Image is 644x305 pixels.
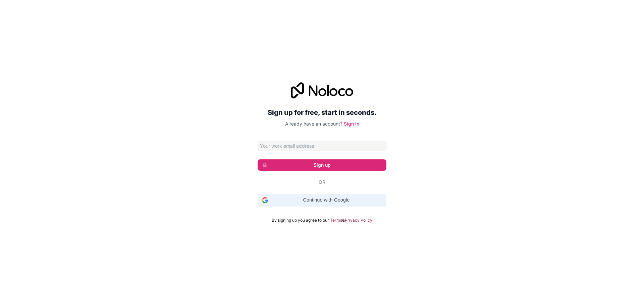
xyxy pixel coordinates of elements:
span: Already have an account? [285,121,342,127]
span: Continue with Google [271,197,382,204]
span: By signing up you agree to our [272,218,329,223]
a: Sign in [344,121,359,127]
span: & [342,218,345,223]
div: Continue with Google [258,194,386,207]
a: Privacy Policy [345,218,372,223]
span: Or [319,179,325,185]
h2: Sign up for free, start in seconds. [258,106,386,119]
button: Sign up [258,159,386,171]
a: Terms [330,218,342,223]
input: Email address [258,141,386,151]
